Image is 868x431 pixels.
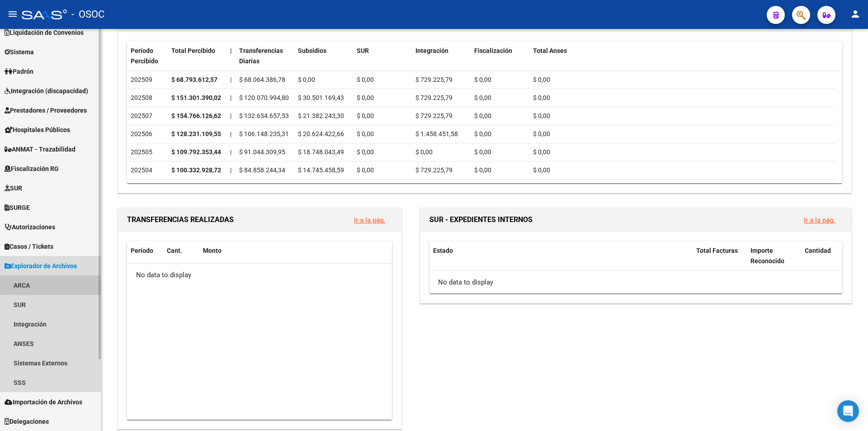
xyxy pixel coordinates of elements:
span: $ 30.501.169,43 [298,94,344,101]
span: $ 0,00 [298,76,315,83]
datatable-header-cell: Estado [429,241,693,271]
span: $ 0,00 [357,112,374,119]
span: Total Percibido [171,47,215,54]
span: Monto [203,247,222,254]
datatable-header-cell: | [226,41,236,71]
span: $ 0,00 [357,148,374,156]
datatable-header-cell: Importe Reconocido [747,241,801,271]
div: No data to display [127,264,392,286]
span: $ 0,00 [533,76,550,83]
div: 202509 [131,75,164,85]
a: Ir a la pág. [804,216,835,224]
span: Total Anses [533,47,567,54]
datatable-header-cell: Total Facturas [693,241,747,271]
span: Explorador de Archivos [5,261,77,271]
datatable-header-cell: Transferencias Diarias [236,41,294,71]
datatable-header-cell: Fiscalización [471,41,529,71]
span: Integración [415,47,448,54]
span: | [230,94,231,101]
span: $ 84.858.244,34 [239,166,285,174]
span: $ 0,00 [533,148,550,156]
span: Prestadores / Proveedores [5,105,87,115]
span: SUR - EXPEDIENTES INTERNOS [429,215,533,224]
button: Ir a la pág. [347,212,392,228]
datatable-header-cell: Cant. [163,241,199,260]
span: | [230,148,231,156]
datatable-header-cell: Cantidad [801,241,842,271]
datatable-header-cell: Período Percibido [127,41,168,71]
span: $ 0,00 [415,148,433,156]
strong: $ 68.793.612,57 [171,76,217,83]
datatable-header-cell: Monto [199,241,385,260]
span: $ 1.458.451,58 [415,130,458,137]
span: $ 0,00 [533,166,550,174]
span: $ 0,00 [474,112,491,119]
div: No data to display [429,271,842,294]
strong: $ 100.332.928,72 [171,166,221,174]
span: ANMAT - Trazabilidad [5,144,75,154]
span: $ 729.225,79 [415,94,453,101]
span: $ 20.624.422,66 [298,130,344,137]
span: Transferencias Diarias [239,47,283,65]
datatable-header-cell: Total Percibido [168,41,226,71]
span: Delegaciones [5,417,49,426]
span: Período Percibido [131,47,158,65]
span: | [230,130,231,137]
span: Fiscalización [474,47,512,54]
span: Sistema [5,47,34,57]
span: $ 729.225,79 [415,166,453,174]
span: | [230,112,231,119]
span: $ 91.044.309,95 [239,148,285,156]
strong: $ 151.301.390,02 [171,94,221,101]
span: - OSOC [71,5,104,24]
span: Período [131,247,153,254]
datatable-header-cell: SUR [353,41,412,71]
span: $ 120.070.994,80 [239,94,289,101]
span: Integración (discapacidad) [5,86,88,96]
span: Cant. [167,247,182,254]
div: Open Intercom Messenger [837,400,859,422]
strong: $ 109.792.353,44 [171,148,221,156]
span: $ 0,00 [474,94,491,101]
span: $ 132.654.657,53 [239,112,289,119]
div: 202506 [131,129,164,139]
span: Liquidación de Convenios [5,28,84,38]
datatable-header-cell: Subsidios [294,41,353,71]
span: $ 0,00 [533,94,550,101]
span: SUR [5,183,22,193]
strong: $ 154.766.126,62 [171,112,221,119]
span: $ 0,00 [474,130,491,137]
span: $ 68.064.386,78 [239,76,285,83]
span: Autorizaciones [5,222,55,232]
span: Cantidad [805,247,831,254]
datatable-header-cell: Total Anses [529,41,835,71]
span: Hospitales Públicos [5,125,70,135]
strong: $ 128.231.109,55 [171,130,221,137]
div: 202504 [131,165,164,175]
span: $ 14.745.458,59 [298,166,344,174]
span: Subsidios [298,47,326,54]
span: $ 729.225,79 [415,112,453,119]
span: TRANSFERENCIAS REALIZADAS [127,215,234,224]
span: Importe Reconocido [750,247,784,265]
span: | [230,166,231,174]
datatable-header-cell: Integración [412,41,471,71]
span: $ 0,00 [474,76,491,83]
span: $ 0,00 [474,148,491,156]
span: $ 729.225,79 [415,76,453,83]
span: $ 0,00 [533,130,550,137]
span: $ 18.748.043,49 [298,148,344,156]
span: $ 0,00 [357,94,374,101]
div: 202508 [131,93,164,103]
span: $ 0,00 [533,112,550,119]
div: 202507 [131,111,164,121]
div: 202505 [131,147,164,157]
span: Casos / Tickets [5,242,53,251]
datatable-header-cell: Período [127,241,163,260]
mat-icon: menu [7,9,18,19]
button: Ir a la pág. [797,212,842,228]
mat-icon: person [850,9,861,19]
span: $ 0,00 [357,76,374,83]
span: $ 0,00 [357,166,374,174]
span: SURGE [5,203,30,213]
